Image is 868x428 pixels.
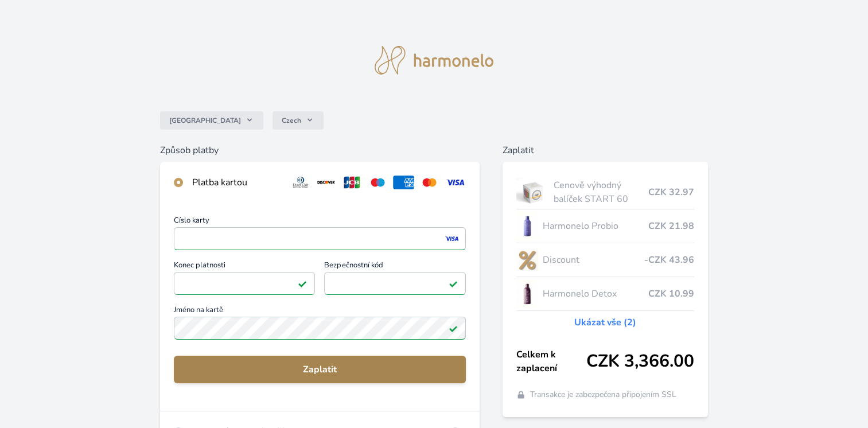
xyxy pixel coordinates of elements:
[179,231,461,247] iframe: Iframe pro číslo karty
[543,253,644,267] span: Discount
[444,234,460,244] img: visa
[282,116,301,125] span: Czech
[174,317,466,340] input: Jméno na kartěPlatné pole
[554,178,648,206] span: Cenově výhodný balíček START 60
[503,143,708,157] h6: Zaplatit
[273,111,324,130] button: Czech
[160,143,480,157] h6: Způsob platby
[644,253,694,267] span: -CZK 43.96
[341,176,363,189] img: jcb.svg
[648,287,694,301] span: CZK 10.99
[516,279,538,308] img: DETOX_se_stinem_x-lo.jpg
[174,356,466,383] button: Zaplatit
[530,389,676,400] span: Transakce je zabezpečena připojením SSL
[179,275,310,291] iframe: Iframe pro datum vypršení platnosti
[316,176,337,189] img: discover.svg
[516,212,538,240] img: CLEAN_PROBIO_se_stinem_x-lo.jpg
[298,279,307,288] img: Platné pole
[375,46,494,75] img: logo.svg
[183,363,457,376] span: Zaplatit
[169,116,241,125] span: [GEOGRAPHIC_DATA]
[324,262,466,272] span: Bezpečnostní kód
[516,246,538,274] img: discount-lo.png
[543,287,648,301] span: Harmonelo Detox
[543,219,648,233] span: Harmonelo Probio
[419,176,440,189] img: mc.svg
[174,306,466,317] span: Jméno na kartě
[648,219,694,233] span: CZK 21.98
[192,176,281,189] div: Platba kartou
[574,316,636,329] a: Ukázat vše (2)
[160,111,263,130] button: [GEOGRAPHIC_DATA]
[586,351,694,372] span: CZK 3,366.00
[449,279,458,288] img: Platné pole
[516,348,586,375] span: Celkem k zaplacení
[393,176,414,189] img: amex.svg
[648,185,694,199] span: CZK 32.97
[174,217,466,227] span: Číslo karty
[329,275,461,291] iframe: Iframe pro bezpečnostní kód
[174,262,316,272] span: Konec platnosti
[367,176,388,189] img: maestro.svg
[290,176,312,189] img: diners.svg
[445,176,466,189] img: visa.svg
[449,324,458,333] img: Platné pole
[516,178,549,207] img: start.jpg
